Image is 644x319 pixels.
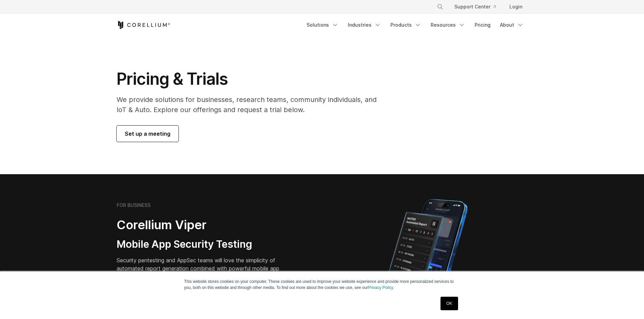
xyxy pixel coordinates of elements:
img: Corellium MATRIX automated report on iPhone showing app vulnerability test results across securit... [377,196,479,314]
a: Products [386,19,425,31]
a: Set up a meeting [117,126,178,142]
a: Support Center [449,1,501,13]
p: We provide solutions for businesses, research teams, community individuals, and IoT & Auto. Explo... [117,95,386,115]
button: Search [434,1,446,13]
p: Security pentesting and AppSec teams will love the simplicity of automated report generation comb... [117,256,290,281]
h2: Corellium Viper [117,217,290,233]
a: About [496,19,528,31]
a: Solutions [303,19,342,31]
span: Set up a meeting [125,130,170,138]
div: Navigation Menu [429,1,528,13]
h6: FOR BUSINESS [117,202,150,208]
a: Corellium Home [117,21,170,29]
a: Industries [344,19,385,31]
div: Navigation Menu [303,19,528,31]
p: This website stores cookies on your computer. These cookies are used to improve your website expe... [184,278,460,291]
a: Pricing [471,19,495,31]
a: Privacy Policy. [368,285,394,290]
a: Resources [427,19,469,31]
h1: Pricing & Trials [117,69,386,89]
a: OK [440,297,458,310]
a: Login [504,1,528,13]
h3: Mobile App Security Testing [117,238,290,251]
